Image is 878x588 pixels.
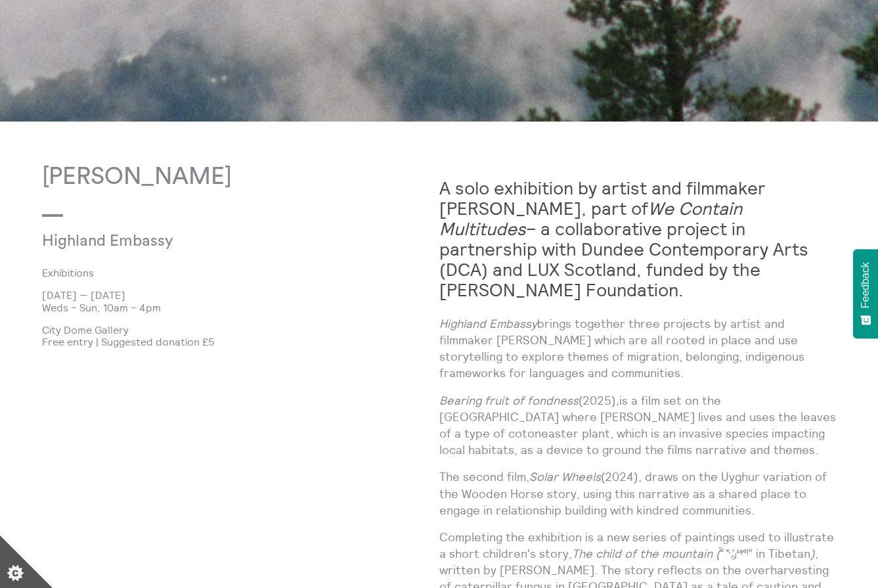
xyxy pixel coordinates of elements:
em: ) [810,546,815,561]
p: Highland Embassy [42,233,307,251]
p: [DATE] — [DATE] [42,289,439,301]
p: Free entry | Suggested donation £5 [42,336,439,348]
em: Highland Embassy [439,316,537,331]
em: Bearing fruit of fondness [439,393,579,408]
em: We Contain Multitudes [439,197,742,240]
span: Feedback [860,262,871,308]
em: ( [716,546,720,561]
p: City Dome Gallery [42,324,439,336]
strong: A solo exhibition by artist and filmmaker [PERSON_NAME], part of – a collaborative project in par... [439,177,808,301]
a: Exhibitions [42,267,418,279]
p: Weds – Sun, 10am – 4pm [42,302,439,313]
p: The second film, (2024), draws on the Uyghur variation of the Wooden Horse story, using this narr... [439,468,837,518]
em: , [616,393,619,408]
em: Solar Wheels [529,469,601,484]
p: (2025) is a film set on the [GEOGRAPHIC_DATA] where [PERSON_NAME] lives and uses the leaves of a ... [439,392,837,459]
p: brings together three projects by artist and filmmaker [PERSON_NAME] which are all rooted in plac... [439,315,837,382]
button: Feedback - Show survey [853,249,878,338]
em: The child of the mountain [572,546,713,561]
p: [PERSON_NAME] [42,164,439,191]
